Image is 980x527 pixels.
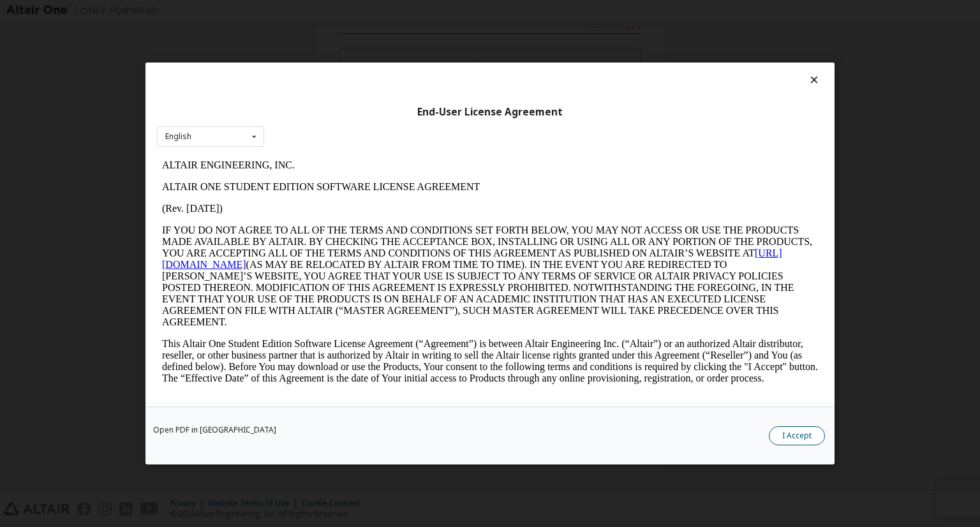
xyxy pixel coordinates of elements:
p: ALTAIR ENGINEERING, INC. [5,5,661,17]
a: Open PDF in [GEOGRAPHIC_DATA] [153,426,276,434]
button: I Accept [769,426,825,445]
div: English [165,133,191,140]
p: (Rev. [DATE]) [5,48,661,60]
div: End-User License Agreement [157,106,823,119]
a: [URL][DOMAIN_NAME] [5,93,625,115]
p: This Altair One Student Edition Software License Agreement (“Agreement”) is between Altair Engine... [5,184,661,230]
p: IF YOU DO NOT AGREE TO ALL OF THE TERMS AND CONDITIONS SET FORTH BELOW, YOU MAY NOT ACCESS OR USE... [5,70,661,174]
p: ALTAIR ONE STUDENT EDITION SOFTWARE LICENSE AGREEMENT [5,27,661,38]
